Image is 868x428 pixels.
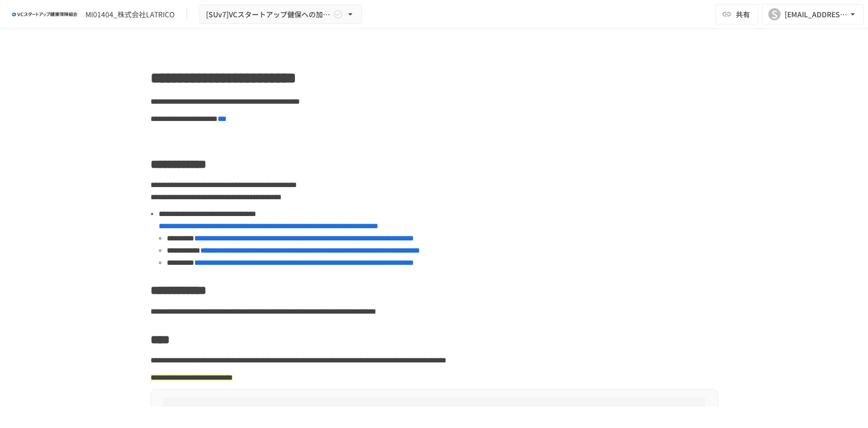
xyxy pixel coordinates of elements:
[768,8,781,20] div: S
[715,4,758,24] button: 共有
[736,9,750,20] span: 共有
[199,5,362,24] button: [SUv7]VCスタートアップ健保への加入申請手続き
[785,8,848,21] div: [EMAIL_ADDRESS][DOMAIN_NAME]
[85,9,174,20] div: MI01404_株式会社LATRICO
[762,4,864,24] button: S[EMAIL_ADDRESS][DOMAIN_NAME]
[206,8,331,21] span: [SUv7]VCスタートアップ健保への加入申請手続き
[12,6,77,22] img: ZDfHsVrhrXUoWEWGWYf8C4Fv4dEjYTEDCNvmL73B7ox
